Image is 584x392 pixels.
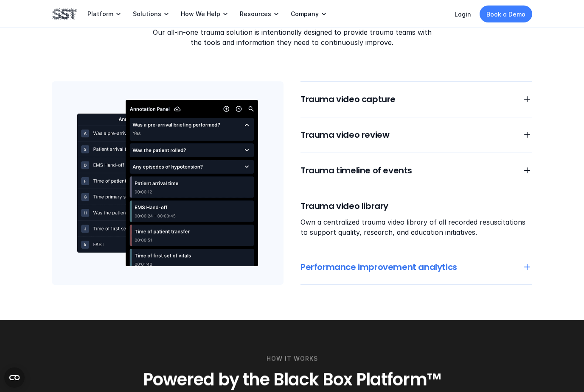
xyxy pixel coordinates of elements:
h6: Trauma video library [300,200,532,212]
img: trauma metrics from Trauma Black Box [52,81,284,285]
h3: Powered by the Black Box Platform™ [52,368,532,390]
h6: Trauma timeline of events [300,164,512,176]
button: Open CMP widget [4,367,25,388]
p: Solutions [133,10,161,18]
p: Company [291,10,319,18]
h6: Trauma video capture [300,93,512,105]
p: Platform [87,10,113,18]
a: Login [455,11,471,18]
p: Resources [240,10,271,18]
p: Own a centralized trauma video library of all recorded resuscitations to support quality, researc... [300,217,532,237]
h6: Trauma video review [300,129,512,141]
img: SST logo [52,7,77,21]
p: Book a Demo [486,10,525,19]
p: How We Help [181,10,220,18]
p: HOW IT WORKS [267,354,318,363]
p: Our all-in-one trauma solution is intentionally designed to provide trauma teams with the tools a... [148,27,436,47]
h6: Performance improvement analytics [300,261,512,273]
a: Book a Demo [480,6,532,22]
